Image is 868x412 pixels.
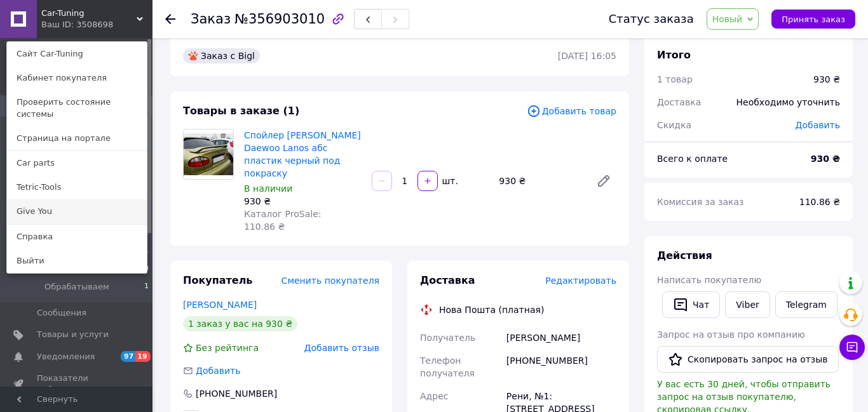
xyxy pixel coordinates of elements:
[782,15,845,24] span: Принять заказ
[7,175,147,199] a: Tetric-Tools
[558,51,616,61] time: [DATE] 16:05
[811,154,840,164] b: 930 ₴
[304,343,379,353] span: Добавить отзыв
[657,275,761,285] span: Написать покупателю
[420,333,475,343] span: Получатель
[7,249,147,273] a: Выйти
[7,225,147,249] a: Справка
[183,274,252,286] span: Покупатель
[839,335,865,360] button: Чат с покупателем
[657,346,839,373] button: Скопировать запрос на отзыв
[37,307,86,319] span: Сообщения
[657,120,691,130] span: Скидка
[657,249,712,262] span: Действия
[504,349,619,385] div: [PHONE_NUMBER]
[37,373,118,395] span: Показатели работы компании
[657,154,728,164] span: Всего к оплате
[44,281,109,293] span: Обрабатываем
[771,10,855,29] button: Принять заказ
[7,90,147,126] a: Проверить состояние системы
[799,197,840,207] span: 110.86 ₴
[436,303,547,316] div: Нова Пошта (платная)
[234,11,325,27] span: №356903010
[37,351,95,362] span: Уведомления
[183,105,299,117] span: Товары в заказе (1)
[144,281,149,293] span: 1
[7,42,147,66] a: Сайт Car-Tuning
[729,88,848,116] div: Необходимо уточнить
[244,195,362,208] div: 930 ₴
[41,8,137,19] span: Car-Tuning
[183,48,260,63] div: Заказ с Bigl
[135,351,150,362] span: 19
[662,291,720,318] button: Чат
[494,172,586,190] div: 930 ₴
[196,343,259,353] span: Без рейтинга
[657,97,701,107] span: Доставка
[196,366,240,376] span: Добавить
[244,130,361,178] a: Спойлер [PERSON_NAME] Daewoo Lanos абс пластик черный под покраску
[121,351,135,362] span: 97
[191,11,231,27] span: Заказ
[7,199,147,223] a: Give You
[527,104,616,118] span: Добавить товар
[775,291,837,318] a: Telegram
[657,197,744,207] span: Комиссия за заказ
[657,329,805,340] span: Запрос на отзыв про компанию
[183,300,257,310] a: [PERSON_NAME]
[183,316,297,331] div: 1 заказ у вас на 930 ₴
[813,73,840,86] div: 930 ₴
[420,274,475,286] span: Доставка
[725,291,770,318] a: Viber
[504,326,619,349] div: [PERSON_NAME]
[712,14,743,24] span: Новый
[281,276,379,286] span: Сменить покупателя
[41,19,95,30] div: Ваш ID: 3508698
[165,13,175,25] div: Вернуться назад
[420,391,448,401] span: Адрес
[7,126,147,150] a: Страница на портале
[420,356,475,378] span: Телефон получателя
[591,168,616,194] a: Редактировать
[609,13,694,25] div: Статус заказа
[796,120,840,130] span: Добавить
[657,74,693,84] span: 1 товар
[194,387,278,400] div: [PHONE_NUMBER]
[545,276,616,286] span: Редактировать
[184,133,233,175] img: Спойлер Деу Ланос Daewoo Lanos абс пластик черный под покраску
[439,175,459,187] div: шт.
[244,183,292,194] span: В наличии
[7,66,147,90] a: Кабинет покупателя
[657,49,691,61] span: Итого
[37,329,109,340] span: Товары и услуги
[244,209,321,232] span: Каталог ProSale: 110.86 ₴
[7,151,147,175] a: Сar parts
